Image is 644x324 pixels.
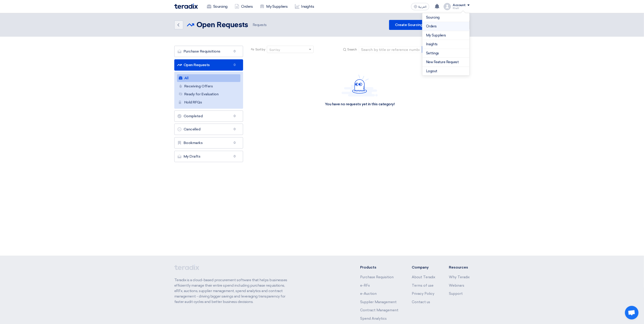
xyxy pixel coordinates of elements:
[360,317,387,321] a: Spend Analytics
[453,3,466,7] div: Account
[252,22,267,28] span: Requests
[360,283,370,288] a: e-RFx
[625,306,639,319] div: Open chat
[360,308,398,312] a: Contract Management
[412,300,430,304] a: Contact us
[232,49,237,54] span: 0
[449,292,463,296] a: Support
[412,275,435,279] a: About Teradix
[174,151,243,162] a: My Drafts0
[269,48,280,52] div: Sort by
[232,63,237,67] span: 0
[255,47,265,52] span: Sort by
[426,51,466,56] a: Settings
[174,124,243,135] a: Cancelled0
[426,15,466,20] a: Sourcing
[203,2,231,12] a: Sourcing
[177,82,240,90] a: Receiving Offers
[196,21,248,30] h2: Open Requests
[232,114,237,118] span: 0
[426,33,466,38] a: My Suppliers
[411,3,429,10] button: العربية
[177,98,240,106] a: Hold RFQs
[232,154,237,159] span: 0
[449,265,470,270] li: Resources
[174,46,243,57] a: Purchase Requisitions0
[256,2,291,12] a: My Suppliers
[360,292,377,296] a: e-Auction
[412,265,435,270] li: Company
[449,275,470,279] a: Why Teradix
[325,102,395,107] div: You have no requests yet in this category!
[412,292,434,296] a: Privacy Policy
[174,110,243,122] a: Completed0
[360,300,397,304] a: Supplier Management
[426,24,466,29] a: Orders
[174,59,243,71] a: Open Requests0
[177,74,240,82] a: All
[418,5,426,8] span: العربية
[291,2,318,12] a: Insights
[360,265,398,270] li: Products
[174,4,198,9] img: Teradix logo
[449,283,464,288] a: Webinars
[389,20,439,30] a: Create Sourcing Event
[360,275,394,279] a: Purchase Requisition
[422,67,469,76] li: Logout
[426,60,466,65] a: New Feature Request
[174,277,292,305] p: Teradix is a cloud-based procurement software that helps businesses efficiently manage their enti...
[453,7,470,10] div: Khalil
[232,127,237,132] span: 0
[232,141,237,145] span: 0
[444,3,451,10] img: profile_test.png
[174,137,243,149] a: Bookmarks0
[412,283,433,288] a: Terms of use
[231,2,256,12] a: Orders
[426,42,466,47] a: Insights
[347,47,357,52] span: Search
[342,74,378,96] img: Hello
[177,90,240,98] a: Ready for Evaluation
[359,46,422,53] input: Search by title or reference number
